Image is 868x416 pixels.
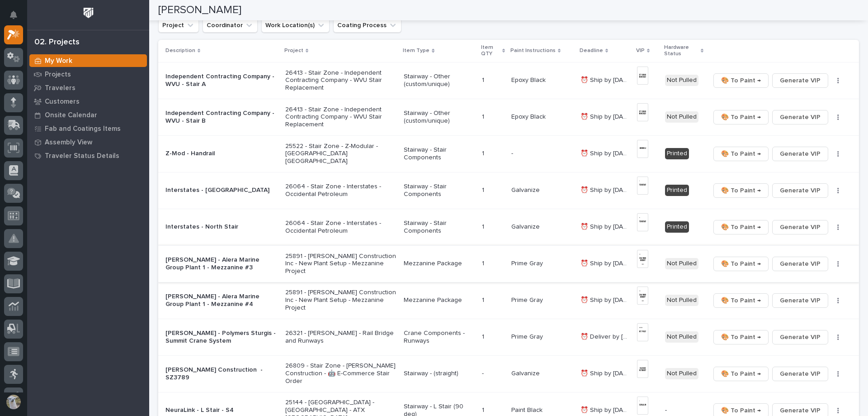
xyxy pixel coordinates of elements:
tr: Z-Mod - Handrail25522 - Stair Zone - Z-Modular - [GEOGRAPHIC_DATA] [GEOGRAPHIC_DATA]Stairway - St... [158,135,859,172]
span: Generate VIP [780,332,821,343]
p: 26064 - Stair Zone - Interstates - Occidental Petroleum [285,183,397,198]
p: - [665,406,703,414]
p: 1 [482,258,486,268]
p: Prime Gray [511,331,545,341]
span: Generate VIP [780,185,821,196]
button: Generate VIP [772,110,828,124]
tr: Independent Contracting Company - WVU - Stair A26413 - Stair Zone - Independent Contracting Compa... [158,62,859,99]
p: Customers [45,98,80,106]
button: 🎨 To Paint → [713,330,769,344]
p: 25522 - Stair Zone - Z-Modular - [GEOGRAPHIC_DATA] [GEOGRAPHIC_DATA] [285,143,397,165]
p: 26413 - Stair Zone - Independent Contracting Company - WVU Stair Replacement [285,106,397,129]
div: Not Pulled [665,258,698,269]
p: Stairway - Stair Components [404,220,475,235]
tr: Independent Contracting Company - WVU - Stair B26413 - Stair Zone - Independent Contracting Compa... [158,99,859,135]
button: Coordinator [203,18,258,33]
a: Onsite Calendar [27,108,149,122]
p: 26321 - [PERSON_NAME] - Rail Bridge and Runways [285,330,397,345]
div: Not Pulled [665,295,698,306]
div: Not Pulled [665,111,698,123]
a: Customers [27,95,149,108]
span: 🎨 To Paint → [721,185,761,196]
span: 🎨 To Paint → [721,405,761,416]
h2: [PERSON_NAME] [158,4,241,17]
p: Epoxy Black [511,111,547,121]
p: ⏰ Ship by 9/19/25 [580,295,632,304]
button: 🎨 To Paint → [713,147,769,161]
p: Interstates - North Stair [165,223,278,231]
p: 25891 - [PERSON_NAME] Construction Inc - New Plant Setup - Mezzanine Project [285,289,397,311]
p: 26064 - Stair Zone - Interstates - Occidental Petroleum [285,220,397,235]
p: Onsite Calendar [45,111,97,120]
span: Generate VIP [780,148,821,159]
p: Stairway - Stair Components [404,183,475,198]
p: 1 [482,405,486,414]
p: ⏰ Ship by 8/29/25 [580,75,632,84]
a: Assembly View [27,135,149,149]
div: Not Pulled [665,368,698,379]
p: Stairway - Other (custom/unique) [404,110,475,125]
p: Paint Instructions [510,46,556,56]
p: Description [165,46,195,56]
span: 🎨 To Paint → [721,148,761,159]
button: Work Location(s) [261,18,330,33]
span: Generate VIP [780,368,821,379]
div: 02. Projects [34,38,80,48]
p: [PERSON_NAME] - Alera Marine Group Plant 1 - Mezzanine #4 [165,293,278,308]
div: Printed [665,221,689,233]
p: Stairway - Other (custom/unique) [404,73,475,88]
p: Independent Contracting Company - WVU - Stair B [165,110,278,125]
p: Galvanize [511,221,542,231]
p: Mezzanine Package [404,260,475,268]
button: Generate VIP [772,183,828,198]
p: Stairway - Stair Components [404,146,475,162]
tr: [PERSON_NAME] - Alera Marine Group Plant 1 - Mezzanine #425891 - [PERSON_NAME] Construction Inc -... [158,282,859,319]
p: NeuraLink - L Stair - S4 [165,406,278,414]
button: Generate VIP [772,367,828,381]
p: 1 [482,295,486,304]
tr: [PERSON_NAME] Construction - SZ378926809 - Stair Zone - [PERSON_NAME] Construction - 🤖 E-Commerce... [158,355,859,392]
p: Z-Mod - Handrail [165,150,278,158]
div: Printed [665,148,689,159]
div: Not Pulled [665,331,698,343]
p: 1 [482,185,486,194]
p: Travelers [45,84,75,92]
p: Projects [45,71,71,79]
a: Fab and Coatings Items [27,122,149,135]
span: 🎨 To Paint → [721,222,761,233]
p: [PERSON_NAME] - Alera Marine Group Plant 1 - Mezzanine #3 [165,256,278,272]
span: Generate VIP [780,258,821,269]
span: Generate VIP [780,222,821,233]
p: 1 [482,331,486,341]
span: Generate VIP [780,295,821,306]
p: [PERSON_NAME] - Polymers Sturgis - Summit Crane System [165,330,278,345]
p: 1 [482,221,486,231]
tr: [PERSON_NAME] - Alera Marine Group Plant 1 - Mezzanine #325891 - [PERSON_NAME] Construction Inc -... [158,245,859,282]
p: 25891 - [PERSON_NAME] Construction Inc - New Plant Setup - Mezzanine Project [285,253,397,275]
p: 26809 - Stair Zone - [PERSON_NAME] Construction - 🤖 E-Commerce Stair Order [285,362,397,385]
button: Notifications [4,5,23,24]
button: Project [158,18,199,33]
button: Generate VIP [772,220,828,234]
button: Generate VIP [772,330,828,344]
div: Not Pulled [665,75,698,86]
p: - [482,368,486,378]
p: ⏰ Ship by 9/15/25 [580,148,632,158]
p: VIP [636,46,645,56]
p: Stairway - (straight) [404,370,475,378]
button: 🎨 To Paint → [713,257,769,271]
button: 🎨 To Paint → [713,110,769,124]
button: 🎨 To Paint → [713,183,769,198]
p: My Work [45,57,72,65]
p: ⏰ Ship by 9/16/25 [580,185,632,194]
span: 🎨 To Paint → [721,295,761,306]
p: 1 [482,111,486,121]
p: Interstates - [GEOGRAPHIC_DATA] [165,186,278,194]
p: 1 [482,148,486,158]
p: Item Type [403,46,429,56]
button: users-avatar [4,392,23,411]
span: 🎨 To Paint → [721,332,761,343]
a: Travelers [27,81,149,95]
p: Fab and Coatings Items [45,125,121,133]
tr: [PERSON_NAME] - Polymers Sturgis - Summit Crane System26321 - [PERSON_NAME] - Rail Bridge and Run... [158,319,859,355]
